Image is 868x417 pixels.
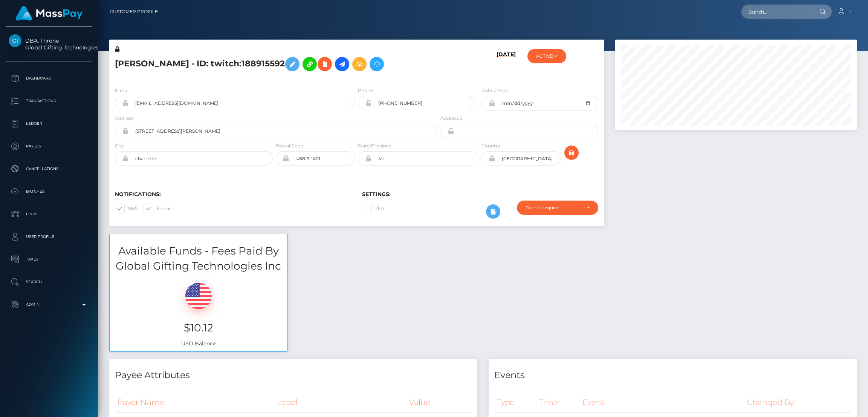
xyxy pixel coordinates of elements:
p: Dashboard [9,73,89,84]
label: E-mail [115,87,130,94]
label: Address 2 [440,115,463,122]
a: Cancellations [6,159,92,178]
a: Initiate Payout [335,57,349,71]
th: Label [274,392,406,413]
h6: Notifications: [115,191,351,198]
p: Admin [9,299,89,310]
p: Batches [9,186,89,197]
h6: [DATE] [497,51,516,78]
p: Taxes [9,254,89,265]
h4: Payee Attributes [115,369,472,382]
p: Ledger [9,118,89,129]
label: 2FA [362,204,384,213]
a: Customer Profile [110,4,158,20]
a: Taxes [6,250,92,269]
a: Ledger [6,114,92,133]
th: Payer Name [115,392,274,413]
a: Dashboard [6,69,92,88]
a: Batches [6,182,92,201]
button: Do not require [517,201,598,215]
span: DBA: Throne Global Gifting Technologies Inc [6,37,92,51]
a: User Profile [6,227,92,246]
h4: Events [494,369,851,382]
a: Transactions [6,92,92,110]
input: Search... [741,5,812,19]
div: Do not require [526,205,581,211]
a: Search [6,273,92,291]
label: Address [115,115,133,122]
h3: Available Funds - Fees Paid By Global Gifting Technologies Inc [110,244,287,273]
a: Admin [6,295,92,314]
label: E-mail [144,204,171,213]
p: Cancellations [9,163,89,175]
p: Payees [9,141,89,152]
label: State/Province [358,143,391,149]
button: ACTIVE [527,49,566,63]
th: Time [536,392,580,413]
label: Country [481,143,500,149]
div: USD Balance [110,273,287,351]
label: Date of Birth [481,87,510,94]
label: Phone [358,87,373,94]
label: City [115,143,124,149]
label: SMS [115,204,138,213]
p: Search [9,276,89,288]
a: Links [6,205,92,224]
h6: Settings: [362,191,598,198]
img: MassPay Logo [15,6,83,21]
a: Payees [6,137,92,156]
h3: $10.12 [115,320,282,335]
th: Value [406,392,472,413]
p: Transactions [9,95,89,107]
th: Type [494,392,536,413]
th: Event [580,392,744,413]
h5: [PERSON_NAME] - ID: twitch:188915592 [115,53,433,75]
img: USD.png [185,283,212,309]
p: Links [9,208,89,220]
label: Postal Code [276,143,303,149]
img: Global Gifting Technologies Inc [9,34,21,47]
p: User Profile [9,231,89,242]
th: Changed By [744,392,851,413]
